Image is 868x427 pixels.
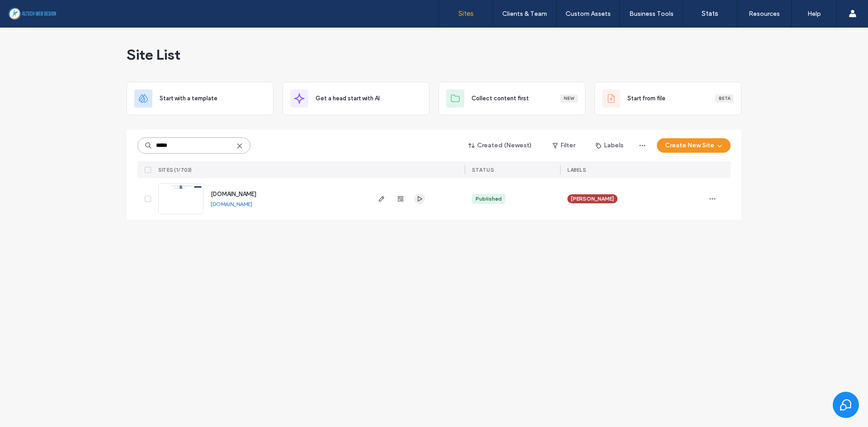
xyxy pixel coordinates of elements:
[20,6,39,14] span: Help
[657,138,731,153] button: Create New Site
[158,167,192,173] span: SITES (1/703)
[461,138,540,153] button: Created (Newest)
[127,46,180,64] span: Site List
[211,191,256,197] a: [DOMAIN_NAME]
[627,94,665,103] span: Start from file
[807,10,821,18] label: Help
[629,10,674,18] label: Business Tools
[283,82,429,115] div: Get a head start with AI
[502,10,547,18] label: Clients & Team
[543,138,584,153] button: Filter
[588,138,632,153] button: Labels
[472,94,529,103] span: Collect content first
[566,10,611,18] label: Custom Assets
[702,9,718,18] label: Stats
[472,167,494,173] span: STATUS
[127,82,274,115] div: Start with a template
[749,10,780,18] label: Resources
[476,195,502,203] div: Published
[560,94,578,103] div: New
[715,94,734,103] div: Beta
[439,82,585,115] div: Collect content firstNew
[594,82,741,115] div: Start from fileBeta
[211,201,252,207] a: [DOMAIN_NAME]
[571,195,614,203] span: [PERSON_NAME]
[567,167,586,173] span: LABELS
[316,94,380,103] span: Get a head start with AI
[160,94,217,103] span: Start with a template
[458,9,474,18] label: Sites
